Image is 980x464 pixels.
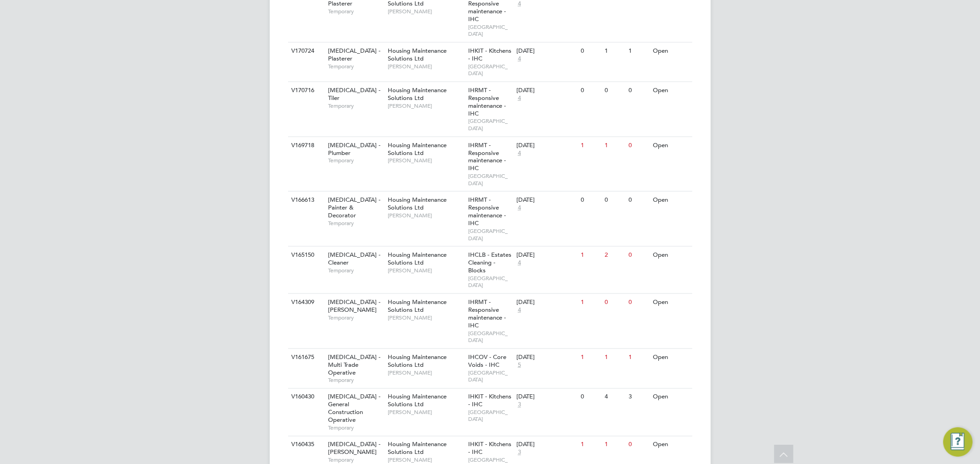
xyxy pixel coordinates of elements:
span: IHRMT - Responsive maintenance - IHC [468,141,506,172]
span: [PERSON_NAME] [388,314,464,321]
div: V160430 [289,389,322,406]
span: 4 [516,204,522,212]
div: [DATE] [516,87,576,94]
button: Engage Resource Center [943,427,973,457]
div: V160435 [289,436,322,453]
div: V164309 [289,294,322,311]
span: Housing Maintenance Solutions Ltd [388,353,447,369]
span: IHRMT - Responsive maintenance - IHC [468,196,506,227]
div: 1 [627,43,651,60]
div: V170724 [289,43,322,60]
div: 3 [627,389,651,406]
span: IHKIT - Kitchens - IHC [468,47,511,62]
span: [GEOGRAPHIC_DATA] [468,63,512,77]
div: 0 [578,43,602,60]
div: [DATE] [516,142,576,149]
span: [PERSON_NAME] [388,212,464,219]
div: V165150 [289,247,322,264]
span: [MEDICAL_DATA] - Tiler [328,86,380,102]
span: Housing Maintenance Solutions Ltd [388,441,447,456]
div: Open [651,436,691,453]
span: [MEDICAL_DATA] - Plasterer [328,47,380,62]
span: Housing Maintenance Solutions Ltd [388,141,447,157]
span: Temporary [328,220,383,227]
span: Temporary [328,314,383,321]
span: Housing Maintenance Solutions Ltd [388,47,447,62]
span: [MEDICAL_DATA] - Plumber [328,141,380,157]
span: [PERSON_NAME] [388,267,464,274]
div: Open [651,247,691,264]
span: Housing Maintenance Solutions Ltd [388,251,447,266]
span: IHCLB - Estates Cleaning - Blocks [468,251,511,274]
div: V161675 [289,349,322,366]
span: [GEOGRAPHIC_DATA] [468,275,512,289]
span: [MEDICAL_DATA] - Painter & Decorator [328,196,380,219]
div: 0 [578,389,602,406]
div: 1 [578,349,602,366]
span: [PERSON_NAME] [388,8,464,15]
div: 0 [627,436,651,453]
div: 0 [627,137,651,154]
div: Open [651,137,691,154]
span: [GEOGRAPHIC_DATA] [468,172,512,187]
span: Temporary [328,376,383,384]
div: 1 [627,349,651,366]
span: Temporary [328,157,383,164]
div: 1 [578,294,602,311]
div: 1 [602,43,626,60]
div: 1 [602,349,626,366]
div: Open [651,43,691,60]
div: 0 [602,192,626,209]
div: Open [651,389,691,406]
span: Temporary [328,457,383,464]
span: [PERSON_NAME] [388,63,464,70]
span: Housing Maintenance Solutions Ltd [388,393,447,409]
div: 0 [578,192,602,209]
span: Housing Maintenance Solutions Ltd [388,86,447,102]
div: 0 [627,247,651,264]
span: Temporary [328,267,383,274]
div: [DATE] [516,393,576,401]
div: 1 [578,436,602,453]
div: 0 [602,82,626,99]
div: V166613 [289,192,322,209]
div: 1 [602,436,626,453]
span: 3 [516,449,522,457]
div: Open [651,192,691,209]
span: Housing Maintenance Solutions Ltd [388,298,447,314]
span: [MEDICAL_DATA] - General Construction Operative [328,393,380,424]
span: [GEOGRAPHIC_DATA] [468,227,512,242]
div: 4 [602,389,626,406]
div: V169718 [289,137,322,154]
span: 4 [516,55,522,63]
div: 0 [602,294,626,311]
span: IHRMT - Responsive maintenance - IHC [468,298,506,329]
span: 4 [516,259,522,267]
span: 4 [516,94,522,102]
span: [MEDICAL_DATA] - [PERSON_NAME] [328,298,380,314]
span: [MEDICAL_DATA] - Cleaner [328,251,380,266]
div: 2 [602,247,626,264]
span: IHCOV - Core Voids - IHC [468,353,506,369]
div: [DATE] [516,354,576,361]
div: Open [651,349,691,366]
div: 0 [627,82,651,99]
div: 0 [627,294,651,311]
div: 1 [578,247,602,264]
span: Temporary [328,425,383,432]
div: [DATE] [516,298,576,306]
div: V170716 [289,82,322,99]
span: 4 [516,306,522,314]
div: [DATE] [516,251,576,259]
div: [DATE] [516,47,576,55]
div: 1 [578,137,602,154]
span: [GEOGRAPHIC_DATA] [468,330,512,344]
span: [GEOGRAPHIC_DATA] [468,117,512,132]
span: [MEDICAL_DATA] - [PERSON_NAME] [328,441,380,456]
div: Open [651,82,691,99]
div: 1 [602,137,626,154]
span: IHKIT - Kitchens - IHC [468,393,511,409]
span: Temporary [328,102,383,110]
span: [GEOGRAPHIC_DATA] [468,369,512,383]
span: 3 [516,401,522,409]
